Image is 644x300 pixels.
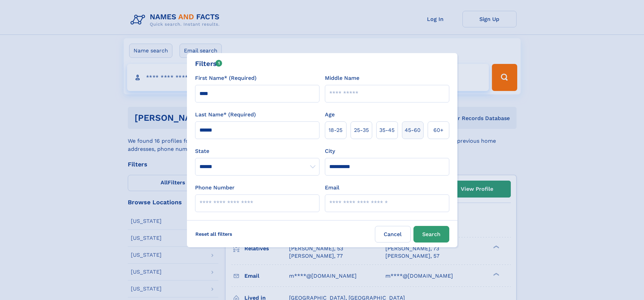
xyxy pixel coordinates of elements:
span: 35‑45 [379,126,395,134]
label: Cancel [375,226,411,243]
button: Search [413,226,449,243]
label: Middle Name [325,74,359,82]
label: Email [325,184,339,192]
label: State [195,147,319,155]
label: Last Name* (Required) [195,111,256,119]
label: City [325,147,335,155]
span: 45‑60 [405,126,421,134]
div: Filters [195,59,222,69]
label: Reset all filters [191,226,237,242]
span: 18‑25 [329,126,342,134]
span: 60+ [433,126,444,134]
span: 25‑35 [354,126,369,134]
label: First Name* (Required) [195,74,257,82]
label: Phone Number [195,184,235,192]
label: Age [325,111,335,119]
